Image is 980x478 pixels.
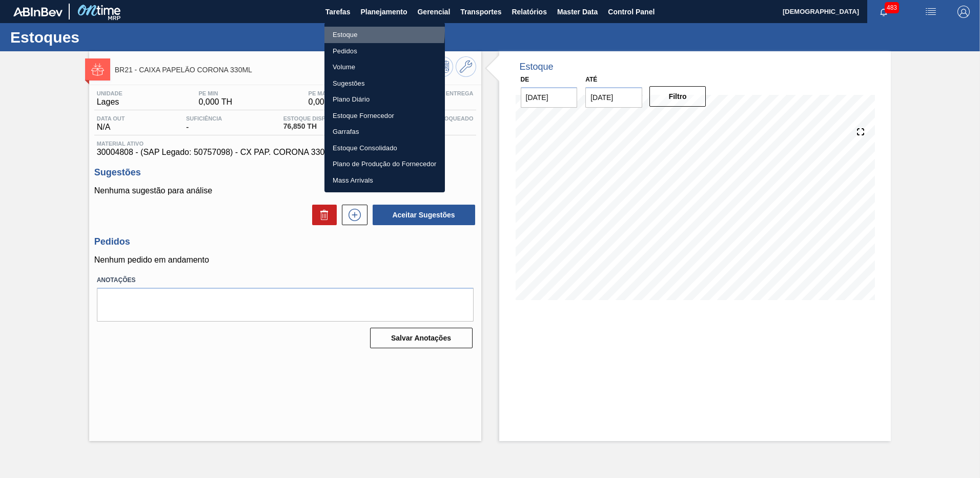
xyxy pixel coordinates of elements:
[324,59,445,75] a: Volume
[324,108,445,124] a: Estoque Fornecedor
[324,140,445,156] a: Estoque Consolidado
[324,75,445,92] a: Sugestões
[324,156,445,172] a: Plano de Produção do Fornecedor
[324,172,445,189] a: Mass Arrivals
[324,91,445,108] a: Plano Diário
[324,43,445,59] a: Pedidos
[324,27,445,43] a: Estoque
[324,124,445,140] a: Garrafas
